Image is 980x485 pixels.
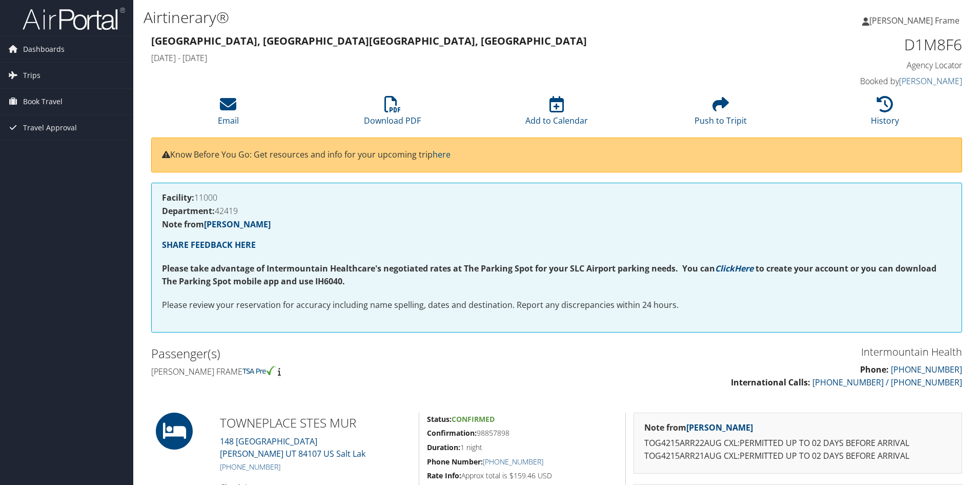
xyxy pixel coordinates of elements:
[364,102,421,126] a: Download PDF
[220,414,411,432] h2: TOWNEPLACE STES MUR
[162,148,951,162] p: Know Before You Go: Get resources and info for your upcoming trip
[162,239,256,250] a: SHARE FEEDBACK HERE
[891,364,962,375] a: [PHONE_NUMBER]
[644,437,951,463] p: TOG4215ARR22AUG CXL:PERMITTED UP TO 02 DAYS BEFORE ARRIVAL TOG4215ARR21AUG CXL:PERMITTED UP TO 02...
[151,34,587,48] strong: [GEOGRAPHIC_DATA], [GEOGRAPHIC_DATA] [GEOGRAPHIC_DATA], [GEOGRAPHIC_DATA]
[525,102,588,126] a: Add to Calendar
[23,89,63,114] span: Book Travel
[686,422,753,433] a: [PERSON_NAME]
[731,377,810,388] strong: International Calls:
[452,414,495,424] span: Confirmed
[162,193,951,202] h4: 11000
[734,263,753,274] a: Here
[427,414,452,424] strong: Status:
[204,219,271,230] a: [PERSON_NAME]
[162,205,215,217] strong: Department:
[23,63,40,88] span: Trips
[483,457,543,467] a: [PHONE_NUMBER]
[812,377,962,388] a: [PHONE_NUMBER] / [PHONE_NUMBER]
[162,299,951,312] p: Please review your reservation for accuracy including name spelling, dates and destination. Repor...
[871,102,899,126] a: History
[860,364,889,375] strong: Phone:
[427,471,461,480] strong: Rate Info:
[564,345,962,359] h3: Intermountain Health
[433,149,451,160] a: here
[862,5,970,36] a: [PERSON_NAME] Frame
[162,192,194,203] strong: Facility:
[427,457,483,467] strong: Phone Number:
[899,75,962,87] a: [PERSON_NAME]
[23,36,65,62] span: Dashboards
[162,219,271,230] strong: Note from
[771,34,962,55] h1: D1M8F6
[220,462,280,472] a: [PHONE_NUMBER]
[427,442,460,452] strong: Duration:
[771,75,962,87] h4: Booked by
[242,366,276,375] img: tsa-precheck.png
[220,436,365,459] a: 148 [GEOGRAPHIC_DATA][PERSON_NAME] UT 84107 US Salt Lak
[771,60,962,71] h4: Agency Locator
[427,428,618,438] h5: 98857898
[427,428,477,438] strong: Confirmation:
[162,207,951,215] h4: 42419
[23,115,77,141] span: Travel Approval
[151,52,756,64] h4: [DATE] - [DATE]
[644,422,753,433] strong: Note from
[151,366,549,377] h4: [PERSON_NAME] Frame
[144,7,695,28] h1: Airtinerary®
[427,471,618,481] h5: Approx total is $159.46 USD
[23,7,125,31] img: airportal-logo.png
[869,15,959,26] span: [PERSON_NAME] Frame
[715,263,734,274] a: Click
[695,102,747,126] a: Push to Tripit
[162,263,715,274] strong: Please take advantage of Intermountain Healthcare's negotiated rates at The Parking Spot for your...
[218,102,239,126] a: Email
[151,345,549,362] h2: Passenger(s)
[427,442,618,453] h5: 1 night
